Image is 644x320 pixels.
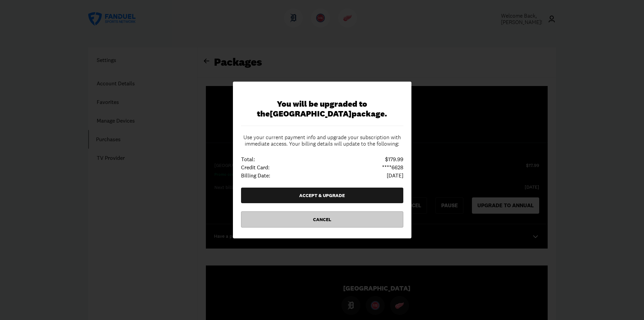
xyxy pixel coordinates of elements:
dd: $179.99 [322,155,403,163]
div: Use your current payment info and upgrade your subscription with immediate access. Your billing d... [241,134,403,147]
dd: [DATE] [322,171,403,179]
button: Cancel [241,211,403,228]
button: Accept & Upgrade [241,188,403,203]
div: You will be upgraded to the [GEOGRAPHIC_DATA] package. [248,99,397,119]
dt: Credit Card: [241,163,322,171]
dt: Billing Date: [241,171,322,179]
dt: Total: [241,155,322,163]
